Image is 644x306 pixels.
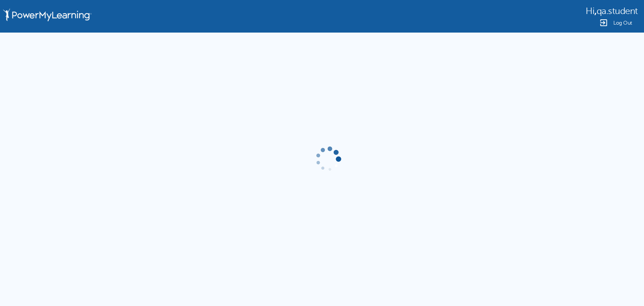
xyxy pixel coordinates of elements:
[613,20,632,26] span: Log Out
[314,145,342,173] img: gif-load2.gif
[599,18,608,27] img: Logout Icon
[586,6,594,16] span: Hi
[586,5,638,16] div: ,
[597,6,638,16] span: qa.student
